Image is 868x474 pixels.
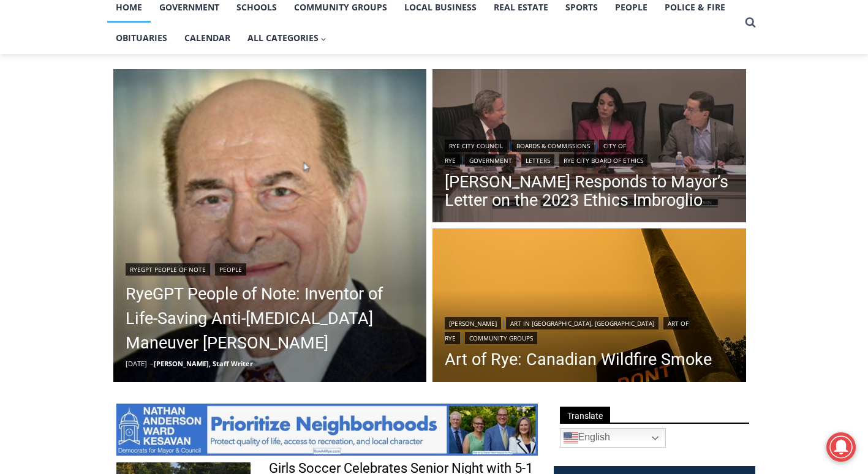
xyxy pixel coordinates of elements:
img: en [564,431,578,445]
a: Art in [GEOGRAPHIC_DATA], [GEOGRAPHIC_DATA] [506,317,659,329]
img: (PHOTO: Councilmembers Bill Henderson, Julie Souza and Mayor Josh Cohn during the City Council me... [432,69,746,226]
a: Intern @ [DOMAIN_NAME] [295,119,594,152]
a: Read More Henderson Responds to Mayor’s Letter on the 2023 Ethics Imbroglio [432,69,746,226]
button: View Search Form [739,12,761,34]
img: [PHOTO: Canadian Wildfire Smoke. Few ventured out unmasked as the skies turned an eerie orange in... [432,228,746,385]
img: (PHOTO: Inventor of Life-Saving Anti-Choking Maneuver Dr. Henry Heimlich. Source: Henry J. Heimli... [113,69,427,383]
a: Read More Art of Rye: Canadian Wildfire Smoke [432,228,746,385]
a: Boards & Commissions [512,140,594,152]
a: Art of Rye: Canadian Wildfire Smoke [445,350,734,369]
a: Rye City Board of Ethics [559,154,647,167]
a: English [560,428,666,448]
div: "[PERSON_NAME] and I covered the [DATE] Parade, which was a really eye opening experience as I ha... [309,1,579,119]
a: [PERSON_NAME], Staff Writer [154,359,253,368]
a: RyeGPT People of Note: Inventor of Life-Saving Anti-[MEDICAL_DATA] Maneuver [PERSON_NAME] [126,282,415,355]
a: Letters [521,154,554,167]
a: Rye City Council [445,140,507,152]
div: | | | [445,315,734,344]
a: [PERSON_NAME] [445,317,501,329]
time: [DATE] [126,359,147,368]
span: Intern @ [DOMAIN_NAME] [320,122,568,149]
span: Translate [560,407,610,423]
div: | | | | | [445,137,734,167]
span: – [150,359,154,368]
a: Calendar [176,23,239,53]
a: Community Groups [465,332,537,344]
button: Child menu of All Categories [239,23,336,53]
a: Obituaries [107,23,176,53]
a: RyeGPT People of Note [126,263,210,276]
a: People [215,263,246,276]
a: Government [465,154,516,167]
a: [PERSON_NAME] Responds to Mayor’s Letter on the 2023 Ethics Imbroglio [445,173,734,209]
a: Read More RyeGPT People of Note: Inventor of Life-Saving Anti-Choking Maneuver Dr. Henry Heimlich [113,69,427,383]
div: | [126,261,415,276]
